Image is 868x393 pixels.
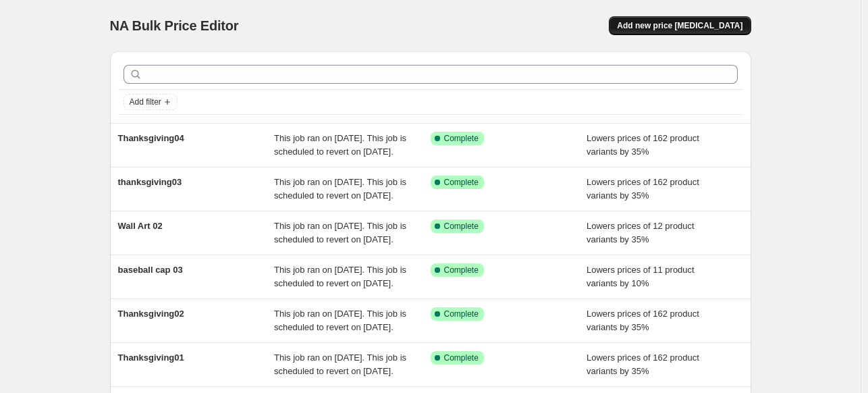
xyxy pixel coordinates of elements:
span: Thanksgiving01 [118,352,184,363]
span: Complete [444,309,479,319]
span: This job ran on [DATE]. This job is scheduled to revert on [DATE]. [274,221,406,244]
span: This job ran on [DATE]. This job is scheduled to revert on [DATE]. [274,352,406,376]
span: This job ran on [DATE]. This job is scheduled to revert on [DATE]. [274,133,406,157]
span: Lowers prices of 11 product variants by 10% [587,265,695,288]
span: Wall Art 02 [118,221,163,231]
span: baseball cap 03 [118,265,183,275]
span: Complete [444,221,479,232]
button: Add new price [MEDICAL_DATA] [609,16,751,35]
span: Lowers prices of 162 product variants by 35% [587,133,699,157]
span: This job ran on [DATE]. This job is scheduled to revert on [DATE]. [274,265,406,288]
span: Thanksgiving04 [118,133,184,143]
span: Add filter [130,97,161,107]
span: Lowers prices of 162 product variants by 35% [587,352,699,376]
span: Complete [444,265,479,276]
span: NA Bulk Price Editor [110,18,239,33]
span: Complete [444,177,479,188]
span: This job ran on [DATE]. This job is scheduled to revert on [DATE]. [274,309,406,332]
button: Add filter [124,94,178,110]
span: Complete [444,133,479,144]
span: Lowers prices of 162 product variants by 35% [587,177,699,201]
span: Thanksgiving02 [118,309,184,319]
span: thanksgiving03 [118,177,182,187]
span: This job ran on [DATE]. This job is scheduled to revert on [DATE]. [274,177,406,201]
span: Lowers prices of 12 product variants by 35% [587,221,695,244]
span: Add new price [MEDICAL_DATA] [617,20,742,31]
span: Complete [444,352,479,363]
span: Lowers prices of 162 product variants by 35% [587,309,699,332]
